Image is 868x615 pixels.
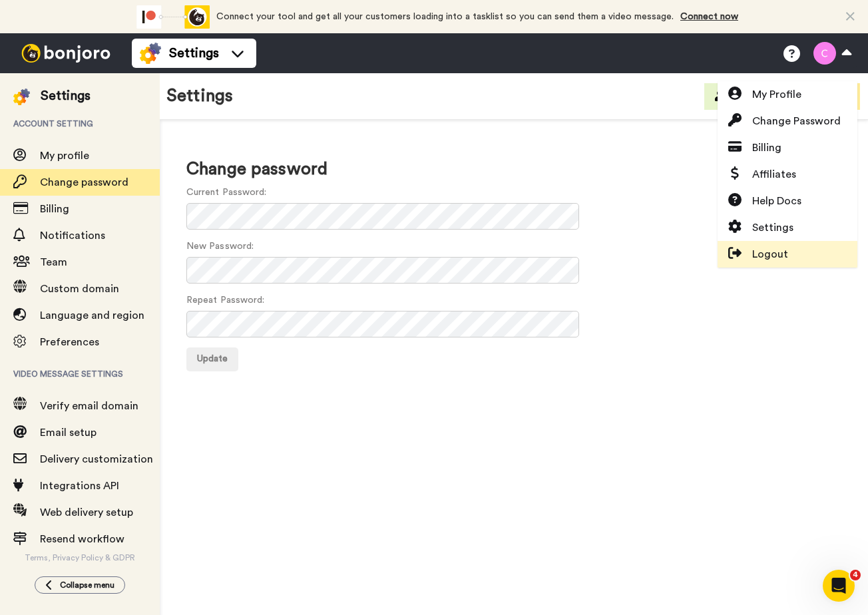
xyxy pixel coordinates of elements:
[140,43,161,64] img: settings-colored.svg
[704,83,769,110] button: Invite
[35,576,125,594] button: Collapse menu
[216,12,674,21] span: Connect your tool and get all your customers loading into a tasklist so you can send them a video...
[752,193,801,209] span: Help Docs
[718,241,857,268] a: Logout
[60,580,114,590] span: Collapse menu
[752,113,841,129] span: Change Password
[718,188,857,214] a: Help Docs
[197,354,228,363] span: Update
[40,337,99,347] span: Preferences
[718,81,857,108] a: My Profile
[40,507,133,518] span: Web delivery setup
[186,347,238,371] button: Update
[680,12,738,21] a: Connect now
[718,214,857,241] a: Settings
[40,204,69,214] span: Billing
[718,161,857,188] a: Affiliates
[40,310,144,321] span: Language and region
[752,246,788,262] span: Logout
[40,177,128,188] span: Change password
[40,257,67,268] span: Team
[823,570,855,602] iframe: Intercom live chat
[40,150,89,161] span: My profile
[718,134,857,161] a: Billing
[40,454,153,465] span: Delivery customization
[13,89,30,105] img: settings-colored.svg
[186,186,266,200] label: Current Password:
[752,220,793,236] span: Settings
[16,44,116,63] img: bj-logo-header-white.svg
[186,240,254,254] label: New Password:
[40,481,119,491] span: Integrations API
[166,87,233,106] h1: Settings
[752,140,781,156] span: Billing
[169,44,219,63] span: Settings
[850,570,861,580] span: 4
[40,534,124,544] span: Resend workflow
[752,166,796,182] span: Affiliates
[718,108,857,134] a: Change Password
[186,294,264,307] label: Repeat Password:
[40,401,138,411] span: Verify email domain
[186,160,841,179] h1: Change password
[136,5,210,29] div: animation
[40,427,97,438] span: Email setup
[752,87,801,102] span: My Profile
[40,284,119,294] span: Custom domain
[40,230,105,241] span: Notifications
[41,87,91,105] div: Settings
